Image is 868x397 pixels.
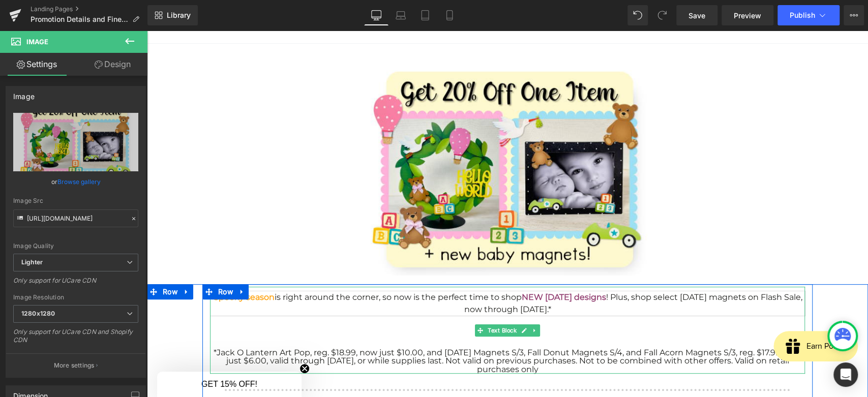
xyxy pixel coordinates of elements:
[844,5,864,25] button: More
[364,5,388,25] a: Desktop
[388,5,413,25] a: Laptop
[76,53,149,76] a: Design
[21,258,43,266] b: Lighter
[67,262,655,284] span: is right around the corner, so now is the perfect time to shop ! Plus, shop select [DATE] magnets...
[689,10,705,21] span: Save
[437,5,462,25] a: Mobile
[31,15,128,23] span: Promotion Details and Fine Print
[13,209,138,227] input: Link
[13,176,138,187] div: or
[382,294,393,306] a: Expand / Collapse
[777,5,840,25] button: Publish
[375,262,459,271] strong: NEW [DATE] designs
[13,197,138,204] div: Image Src
[13,242,138,250] div: Image Quality
[13,328,138,351] div: Only support for UCare CDN and Shopify CDN
[167,11,191,20] span: Library
[67,317,655,343] span: *Jack O Lantern Art Pop, reg. $18.99, now just $10.00, and [DATE] Magnets S/3, Fall Donut Magnets...
[57,173,101,191] a: Browse gallery
[311,366,410,381] strong: [DATE] DESIGNS
[626,300,711,331] iframe: Button to open loyalty program pop-up
[13,254,33,269] span: Row
[54,361,95,370] p: More settings
[722,5,773,25] a: Preview
[627,5,648,25] button: Undo
[26,38,48,46] span: Image
[147,5,198,25] a: New Library
[833,362,858,387] div: Open Intercom Messenger
[13,277,138,291] div: Only support for UCare CDN
[734,10,761,21] span: Preview
[31,5,147,13] a: Landing Pages
[21,310,55,317] b: 1280x1280
[413,5,437,25] a: Tablet
[6,353,145,377] button: More settings
[88,254,102,269] a: Expand / Collapse
[790,11,815,19] span: Publish
[33,254,46,269] a: Expand / Collapse
[339,294,372,306] span: Text Block
[13,294,138,301] div: Image Resolution
[652,5,672,25] button: Redo
[69,254,88,269] span: Row
[13,86,35,101] div: Image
